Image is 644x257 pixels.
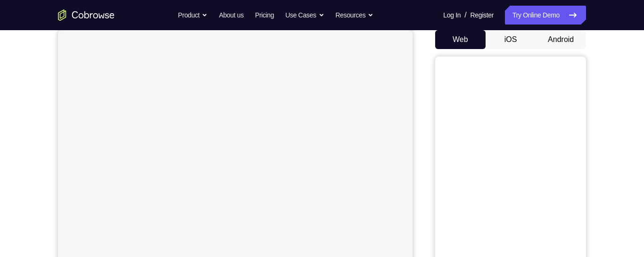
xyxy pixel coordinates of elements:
[486,30,536,49] button: iOS
[219,6,243,25] a: About us
[58,9,115,21] a: Go to the home page
[536,30,586,49] button: Android
[471,6,494,25] a: Register
[464,9,466,21] span: /
[336,6,374,25] button: Resources
[178,6,208,25] button: Product
[505,6,586,25] a: Try Online Demo
[443,6,461,25] a: Log In
[285,6,324,25] button: Use Cases
[255,6,274,25] a: Pricing
[435,30,486,49] button: Web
